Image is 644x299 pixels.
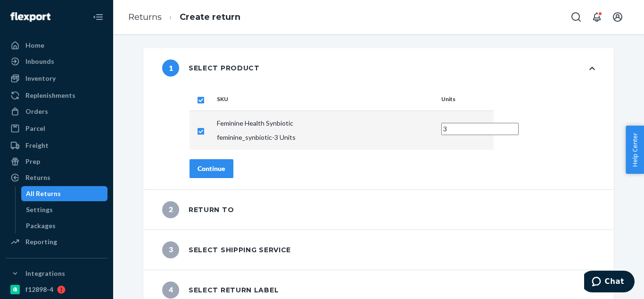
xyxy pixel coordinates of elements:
div: Settings [26,205,53,214]
button: Open Search Box [567,8,586,26]
div: Inventory [25,74,56,83]
div: Integrations [25,269,65,278]
span: 4 [162,282,179,299]
div: Continue [198,164,225,173]
div: Packages [26,221,56,231]
div: Select shipping service [162,241,291,258]
a: All Returns [21,186,108,201]
a: Returns [6,170,107,185]
a: Packages [21,218,108,233]
div: Inbounds [25,57,54,66]
button: Close Navigation [89,8,107,26]
div: Home [25,41,44,50]
th: SKU [213,88,438,111]
p: feminine_synbiotic - 3 Units [217,133,434,142]
a: Inventory [6,71,107,86]
a: Create return [180,12,240,22]
div: f12898-4 [25,285,53,294]
a: Orders [6,104,107,119]
button: Help Center [626,126,644,174]
span: 3 [162,241,179,258]
a: Home [6,38,107,53]
iframe: Opens a widget where you can chat to one of our agents [584,271,635,294]
div: Freight [25,141,49,150]
div: Prep [25,157,40,166]
a: f12898-4 [6,282,107,297]
a: Settings [21,202,108,217]
a: Freight [6,138,107,153]
div: Select product [162,60,260,77]
p: Feminine Health Synbiotic [217,119,434,128]
a: Returns [128,12,162,22]
a: Prep [6,154,107,169]
span: 2 [162,201,179,218]
div: Returns [25,173,50,182]
a: Parcel [6,121,107,136]
div: Orders [25,107,48,116]
div: Replenishments [25,91,75,100]
button: Open notifications [587,8,606,26]
a: Inbounds [6,54,107,69]
button: Continue [190,159,233,178]
input: Enter quantity [441,123,519,135]
span: 1 [162,60,179,77]
a: Replenishments [6,88,107,103]
a: Reporting [6,234,107,249]
div: Parcel [25,124,45,133]
button: Open account menu [608,8,627,26]
div: All Returns [26,189,61,198]
th: Units [438,88,494,111]
div: Reporting [25,237,57,247]
button: Integrations [6,266,107,281]
ol: breadcrumbs [121,3,248,31]
div: Return to [162,201,234,218]
img: Flexport logo [10,12,50,22]
div: Select return label [162,282,279,299]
